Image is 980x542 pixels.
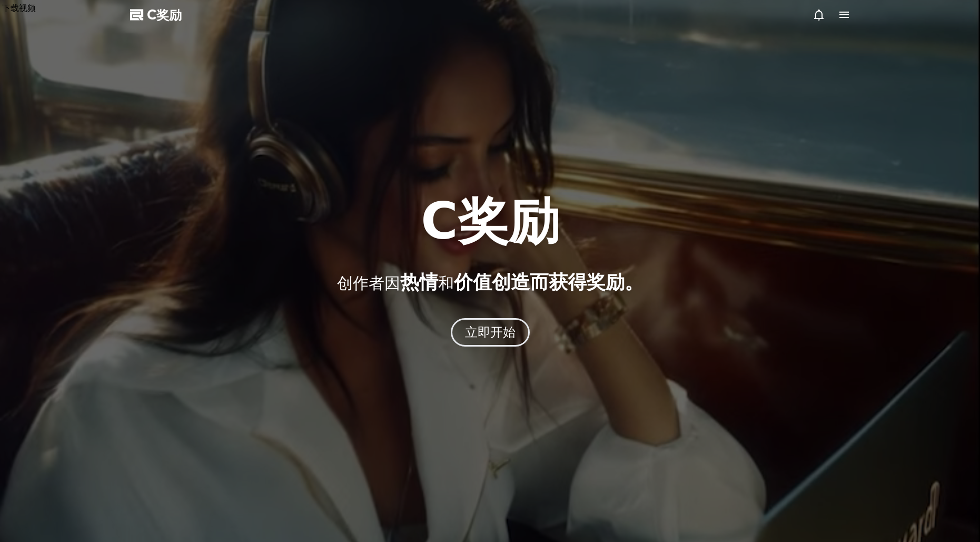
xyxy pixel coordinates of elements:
[438,274,454,292] font: 和
[400,271,438,293] font: 热情
[549,271,644,293] font: 获得奖励。
[451,329,530,339] a: 立即开始
[384,274,400,292] font: 因
[2,2,36,15] div: 下载视频
[454,271,549,293] font: 价值创造而
[451,318,530,347] button: 立即开始
[337,274,384,292] font: 创作者
[465,325,516,340] font: 立即开始
[130,6,182,23] a: C奖励
[147,7,182,22] font: C奖励
[421,192,559,251] font: C奖励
